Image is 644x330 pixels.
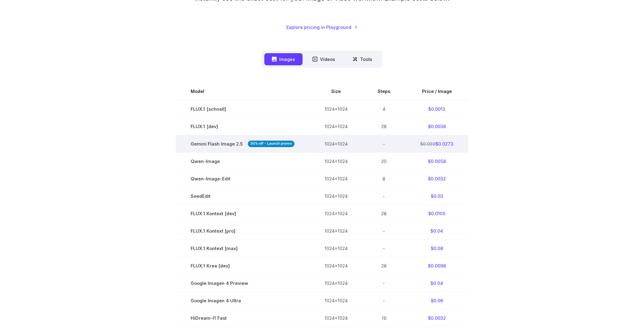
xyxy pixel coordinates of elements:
[286,24,358,31] a: Explore pricing in Playground
[363,205,405,222] td: 28
[309,292,363,309] td: 1024x1024
[309,118,363,135] td: 1024x1024
[176,205,309,222] td: FLUX.1 Kontext [dev]
[405,188,468,205] td: $0.03
[405,309,468,327] td: $0.0032
[405,170,468,187] td: $0.0032
[309,170,363,187] td: 1024x1024
[176,83,309,100] th: Model
[405,257,468,275] td: $0.0098
[363,152,405,170] td: 20
[309,309,363,327] td: 1024x1024
[309,135,363,152] td: 1024x1024
[363,257,405,275] td: 28
[176,118,309,135] td: FLUX.1 [dev]
[176,152,309,170] td: Qwen-Image
[405,100,468,118] td: $0.0013
[176,292,309,309] td: Google Imagen 4 Ultra
[309,188,363,205] td: 1024x1024
[309,275,363,292] td: 1024x1024
[405,83,468,100] th: Price / Image
[405,135,468,152] td: $0.0273
[264,53,303,65] button: Images
[363,275,405,292] td: -
[309,205,363,222] td: 1024x1024
[309,100,363,118] td: 1024x1024
[176,170,309,187] td: Qwen-Image-Edit
[309,240,363,257] td: 1024x1024
[363,83,405,100] th: Steps
[176,100,309,118] td: FLUX.1 [schnell]
[363,309,405,327] td: 16
[176,275,309,292] td: Google Imagen 4 Preview
[363,170,405,187] td: 8
[176,240,309,257] td: FLUX.1 Kontext [max]
[248,141,294,147] strong: 30% off - Launch promo
[420,141,435,146] s: $0.039
[405,205,468,222] td: $0.0105
[176,309,309,327] td: HiDream-I1 Fast
[309,257,363,275] td: 1024x1024
[305,53,343,65] button: Videos
[363,135,405,152] td: -
[191,140,294,147] span: Gemini Flash Image 2.5
[405,118,468,135] td: $0.0038
[309,83,363,100] th: Size
[363,100,405,118] td: 4
[345,53,380,65] button: Tools
[363,222,405,240] td: -
[309,152,363,170] td: 1024x1024
[176,257,309,275] td: FLUX.1 Krea [dev]
[176,222,309,240] td: FLUX.1 Kontext [pro]
[363,188,405,205] td: -
[405,222,468,240] td: $0.04
[405,240,468,257] td: $0.08
[363,292,405,309] td: -
[363,240,405,257] td: -
[405,292,468,309] td: $0.06
[309,222,363,240] td: 1024x1024
[405,152,468,170] td: $0.0058
[176,188,309,205] td: SeedEdit
[363,118,405,135] td: 28
[405,275,468,292] td: $0.04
